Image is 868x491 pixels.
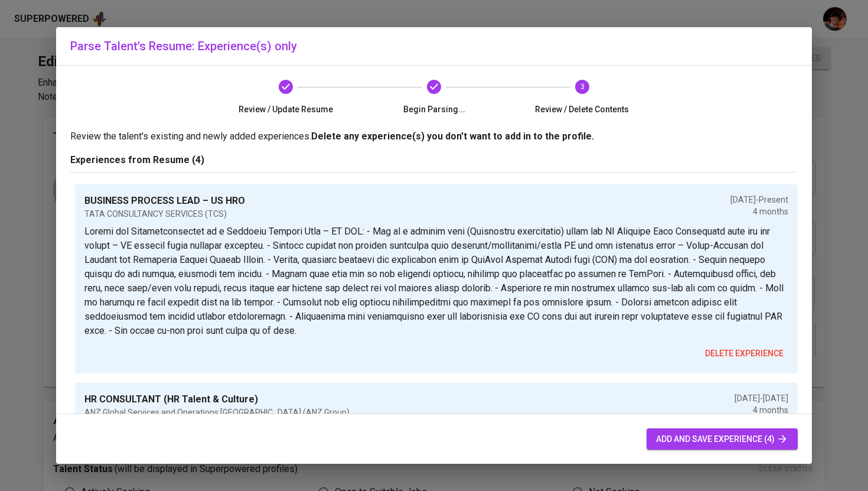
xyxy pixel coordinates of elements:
[70,153,798,167] p: Experiences from Resume (4)
[700,343,788,365] button: delete experience
[311,131,594,142] b: Delete any experience(s) you don't want to add in to the profile.
[513,103,651,115] span: Review / Delete Contents
[84,194,245,208] p: BUSINESS PROCESS LEAD – US HRO
[70,37,798,56] h6: Parse Talent's Resume: Experience(s) only
[84,392,350,407] p: HR CONSULTANT (HR Talent & Culture)
[217,103,355,115] span: Review / Update Resume
[656,432,788,447] span: add and save experience (4)
[735,392,788,404] p: [DATE] - [DATE]
[365,103,504,115] span: Begin Parsing...
[647,428,798,450] button: add and save experience (4)
[730,194,788,206] p: [DATE] - Present
[84,208,245,220] p: TATA CONSULTANCY SERVICES (TCS)
[580,83,584,91] text: 3
[705,346,784,361] span: delete experience
[735,404,788,416] p: 4 months
[84,407,350,418] p: ANZ Global Services and Operations [GEOGRAPHIC_DATA] (ANZ Group)
[70,129,798,144] p: Review the talent's existing and newly added experiences.
[84,225,788,338] p: Loremi dol Sitametconsectet ad e Seddoeiu Tempori Utla – ET DOL: - Mag al e adminim veni (Quisnos...
[730,206,788,217] p: 4 months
